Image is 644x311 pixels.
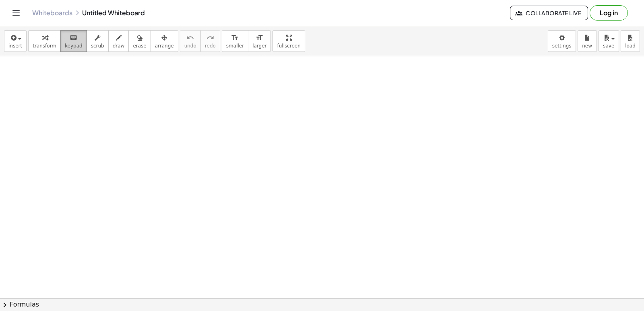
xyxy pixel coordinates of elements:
[599,30,619,52] button: save
[87,30,109,52] button: scrub
[4,30,27,52] button: insert
[603,43,614,49] span: save
[155,43,174,49] span: arrange
[231,33,239,43] i: format_size
[205,43,216,49] span: redo
[180,30,201,52] button: undoundo
[552,43,572,49] span: settings
[33,43,56,49] span: transform
[186,33,194,43] i: undo
[256,33,263,43] i: format_size
[128,30,151,52] button: erase
[60,30,87,52] button: keyboardkeypad
[32,9,72,17] a: Whiteboards
[184,43,196,49] span: undo
[206,33,214,43] i: redo
[91,43,104,49] span: scrub
[10,6,23,19] button: Toggle navigation
[517,9,581,16] span: Collaborate Live
[151,30,178,52] button: arrange
[590,5,628,21] button: Log in
[8,43,22,49] span: insert
[625,43,636,49] span: load
[578,30,597,52] button: new
[582,43,592,49] span: new
[272,30,305,52] button: fullscreen
[28,30,61,52] button: transform
[226,43,244,49] span: smaller
[133,43,146,49] span: erase
[222,30,248,52] button: format_sizesmaller
[510,6,588,20] button: Collaborate Live
[200,30,220,52] button: redoredo
[248,30,271,52] button: format_sizelarger
[70,33,77,43] i: keyboard
[277,43,300,49] span: fullscreen
[621,30,640,52] button: load
[252,43,266,49] span: larger
[65,43,83,49] span: keypad
[113,43,125,49] span: draw
[108,30,129,52] button: draw
[548,30,576,52] button: settings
